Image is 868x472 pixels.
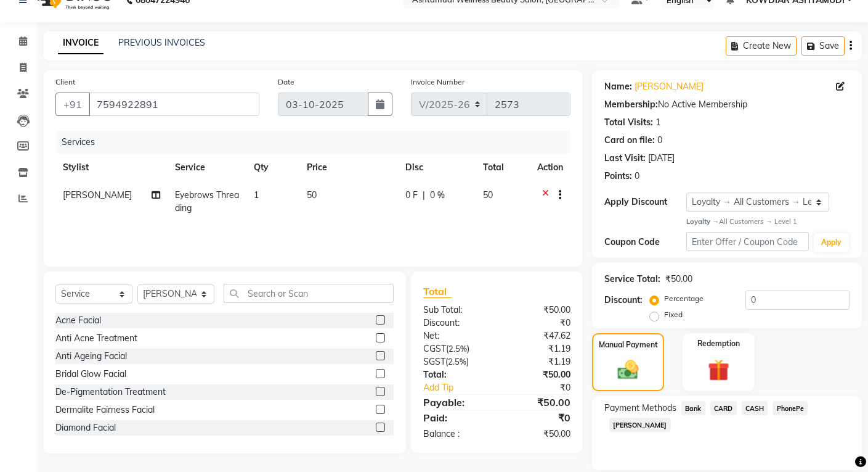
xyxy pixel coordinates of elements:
[278,77,294,88] label: Date
[55,314,101,327] div: Acne Facial
[604,170,632,183] div: Points:
[55,350,127,363] div: Anti Ageing Facial
[604,273,660,286] div: Service Total:
[414,317,497,329] div: Discount:
[254,189,259,201] span: 1
[307,189,317,201] span: 50
[55,386,166,399] div: De-Pigmentation Treatment
[648,152,675,165] div: [DATE]
[686,232,809,251] input: Enter Offer / Coupon Code
[414,304,497,317] div: Sub Total:
[55,77,75,88] label: Client
[55,93,90,116] button: +91
[686,217,719,226] strong: Loyalty →
[604,80,632,93] div: Name:
[609,418,671,432] span: [PERSON_NAME]
[664,309,683,320] label: Fixed
[423,343,446,354] span: CGST
[657,134,662,147] div: 0
[697,338,740,349] label: Redemption
[423,189,425,202] span: |
[604,402,676,415] span: Payment Methods
[604,196,686,209] div: Apply Discount
[414,410,497,425] div: Paid:
[497,428,580,441] div: ₹50.00
[611,358,645,382] img: _cash.svg
[604,152,646,165] div: Last Visit:
[55,332,137,345] div: Anti Acne Treatment
[604,236,686,249] div: Coupon Code
[224,284,394,303] input: Search or Scan
[497,329,580,342] div: ₹47.62
[773,401,808,415] span: PhonePe
[423,285,452,298] span: Total
[414,395,497,410] div: Payable:
[430,189,445,202] span: 0 %
[55,421,116,434] div: Diamond Facial
[58,32,103,54] a: INVOICE
[414,428,497,441] div: Balance :
[604,98,658,111] div: Membership:
[742,401,768,415] span: CASH
[497,368,580,381] div: ₹50.00
[414,381,511,394] a: Add Tip
[398,154,476,181] th: Disc
[530,154,570,181] th: Action
[726,36,797,56] button: Create New
[57,131,580,154] div: Services
[175,189,239,213] span: Eyebrows Threading
[604,294,643,307] div: Discount:
[246,154,299,181] th: Qty
[635,170,639,183] div: 0
[448,357,466,366] span: 2.5%
[701,357,737,384] img: _gift.svg
[599,339,658,350] label: Manual Payment
[681,401,705,415] span: Bank
[55,368,126,381] div: Bridal Glow Facial
[497,342,580,355] div: ₹1.19
[411,77,464,88] label: Invoice Number
[299,154,398,181] th: Price
[665,273,692,286] div: ₹50.00
[423,356,445,367] span: SGST
[801,36,845,56] button: Save
[55,154,168,181] th: Stylist
[497,304,580,317] div: ₹50.00
[448,344,467,354] span: 2.5%
[118,37,205,48] a: PREVIOUS INVOICES
[655,116,660,129] div: 1
[89,93,259,116] input: Search by Name/Mobile/Email/Code
[63,189,132,201] span: [PERSON_NAME]
[497,410,580,425] div: ₹0
[604,116,653,129] div: Total Visits:
[497,355,580,368] div: ₹1.19
[814,233,849,252] button: Apply
[710,401,737,415] span: CARD
[168,154,246,181] th: Service
[604,134,655,147] div: Card on file:
[414,368,497,381] div: Total:
[664,293,704,304] label: Percentage
[405,189,418,202] span: 0 F
[686,217,850,227] div: All Customers → Level 1
[476,154,530,181] th: Total
[604,98,850,111] div: No Active Membership
[55,404,155,416] div: Dermalite Fairness Facial
[635,80,704,93] a: [PERSON_NAME]
[414,342,497,355] div: ( )
[497,395,580,410] div: ₹50.00
[497,317,580,329] div: ₹0
[483,189,493,201] span: 50
[414,329,497,342] div: Net:
[414,355,497,368] div: ( )
[511,381,580,394] div: ₹0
